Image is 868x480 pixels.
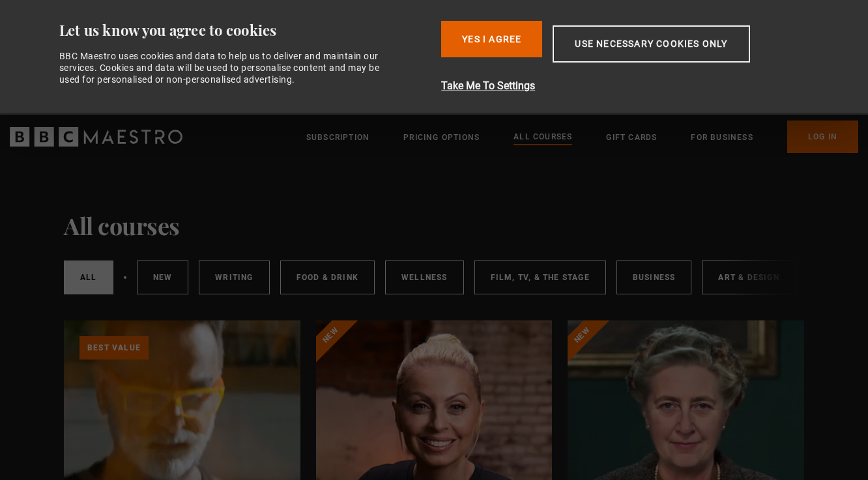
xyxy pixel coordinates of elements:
[441,78,818,94] button: Take Me To Settings
[199,261,269,294] a: Writing
[702,261,795,294] a: Art & Design
[441,21,542,57] button: Yes I Agree
[385,261,464,294] a: Wellness
[59,21,431,40] div: Let us know you agree to cookies
[553,25,749,63] button: Use necessary cookies only
[64,212,180,239] h1: All courses
[280,261,375,294] a: Food & Drink
[787,120,858,153] a: Log In
[306,120,858,153] nav: Primary
[80,336,149,360] p: Best value
[64,261,113,294] a: All
[10,127,182,147] svg: BBC Maestro
[137,261,189,294] a: New
[306,131,369,144] a: Subscription
[514,130,572,145] a: All Courses
[606,131,657,144] a: Gift Cards
[403,131,480,144] a: Pricing Options
[691,131,753,144] a: For business
[59,50,394,86] div: BBC Maestro uses cookies and data to help us to deliver and maintain our services. Cookies and da...
[474,261,606,294] a: Film, TV, & The Stage
[616,261,692,294] a: Business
